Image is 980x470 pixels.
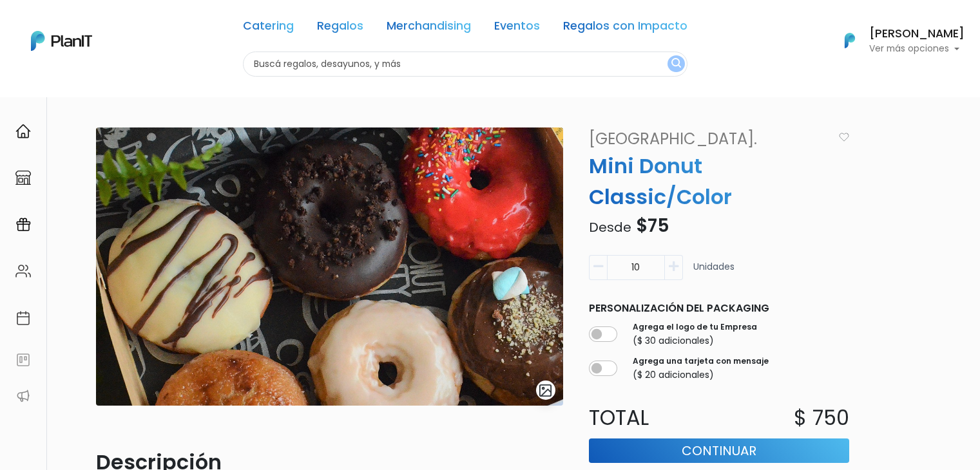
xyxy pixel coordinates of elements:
a: Merchandising [387,21,471,36]
a: Regalos con Impacto [563,21,687,36]
img: marketplace-4ceaa7011d94191e9ded77b95e3339b90024bf715f7c57f8cf31f2d8c509eaba.svg [15,170,31,185]
a: Regalos [317,21,363,36]
img: search_button-432b6d5273f82d61273b3651a40e1bd1b912527efae98b1b7a1b2c0702e16a8d.svg [671,58,681,70]
p: ($ 30 adicionales) [633,334,757,348]
label: Agrega una tarjeta con mensaje [633,355,769,367]
img: partners-52edf745621dab592f3b2c58e3bca9d71375a7ef29c3b500c9f145b62cc070d4.svg [15,388,31,404]
img: heart_icon [839,133,849,142]
button: PlanIt Logo [PERSON_NAME] Ver más opciones [828,24,965,57]
input: Buscá regalos, desayunos, y más [243,52,687,77]
img: home-e721727adea9d79c4d83392d1f703f7f8bce08238fde08b1acbfd93340b81755.svg [15,124,31,139]
img: PlanIt Logo [836,26,864,55]
img: DSC_1724.JPG [96,127,563,406]
a: Eventos [494,21,540,36]
label: Agrega el logo de tu Empresa [633,321,757,333]
p: Unidades [693,260,735,285]
h6: [PERSON_NAME] [869,28,965,40]
p: Personalización del packaging [589,301,849,316]
img: calendar-87d922413cdce8b2cf7b7f5f62616a5cf9e4887200fb71536465627b3292af00.svg [15,310,31,326]
img: feedback-78b5a0c8f98aac82b08bfc38622c3050aee476f2c9584af64705fc4e61158814.svg [15,352,31,368]
p: $ 750 [794,402,849,433]
img: people-662611757002400ad9ed0e3c099ab2801c6687ba6c219adb57efc949bc21e19d.svg [15,263,31,279]
img: PlanIt Logo [31,31,92,51]
p: Ver más opciones [869,44,965,53]
a: Catering [243,21,294,36]
img: gallery-light [538,383,553,398]
p: ($ 20 adicionales) [633,368,769,382]
span: $75 [636,213,669,238]
span: Desde [589,218,631,236]
a: [GEOGRAPHIC_DATA]. [581,127,834,151]
img: campaigns-02234683943229c281be62815700db0a1741e53638e28bf9629b52c665b00959.svg [15,217,31,232]
button: Continuar [589,438,849,463]
p: Total [581,402,719,433]
p: Mini Donut Classic/Color [581,151,857,212]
